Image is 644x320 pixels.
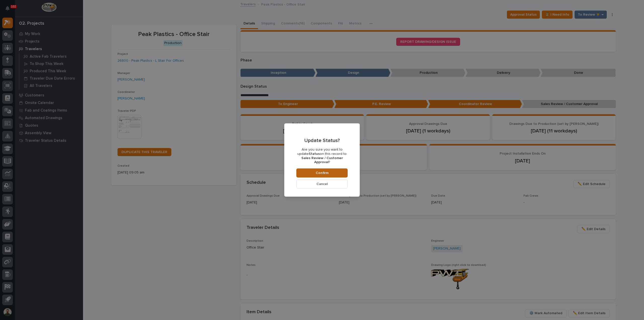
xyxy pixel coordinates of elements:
[316,182,328,186] span: Cancel
[301,156,343,164] b: Sales Review / Customer Approval
[296,180,348,189] button: Cancel
[296,148,348,164] p: Are you sure you want to update on this record to ?
[316,171,329,175] span: Confirm
[304,137,340,144] p: Update Status?
[309,152,320,156] b: Status
[296,168,348,177] button: Confirm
